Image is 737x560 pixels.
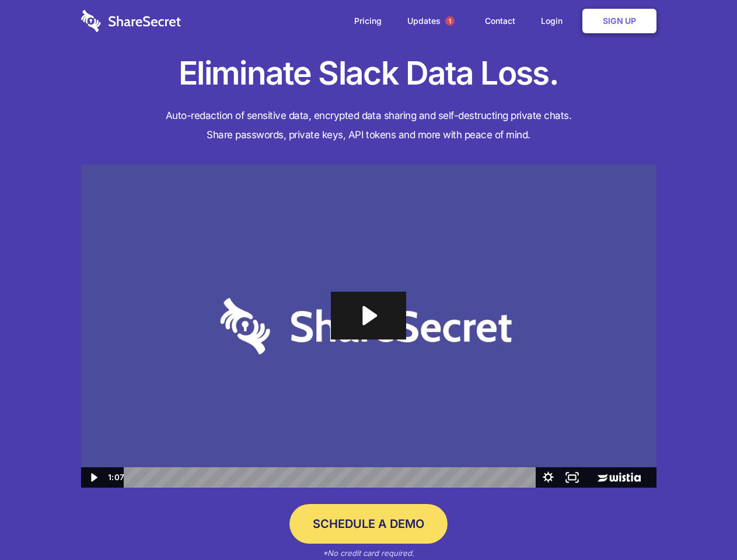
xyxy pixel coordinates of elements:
[445,16,455,26] span: 1
[536,467,560,488] button: Show settings menu
[81,10,181,32] img: logo-wordmark-white-trans-d4663122ce5f474addd5e946df7df03e33cb6a1c49d2221995e7729f52c070b2.svg
[560,467,584,488] button: Fullscreen
[473,3,527,39] a: Contact
[81,106,656,145] h4: Auto-redaction of sensitive data, encrypted data sharing and self-destructing private chats. Shar...
[133,467,530,488] div: Playbar
[323,548,414,558] em: *No credit card required.
[81,467,105,488] button: Play Video
[81,164,656,488] img: Sharesecret
[584,467,656,488] a: Wistia Logo -- Learn More
[289,504,448,544] a: Schedule a Demo
[343,3,393,39] a: Pricing
[582,9,656,33] a: Sign Up
[679,502,723,546] iframe: Drift Widget Chat Controller
[331,292,406,339] button: Play Video: Sharesecret Slack Extension
[529,3,580,39] a: Login
[81,52,656,94] h1: Eliminate Slack Data Loss.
